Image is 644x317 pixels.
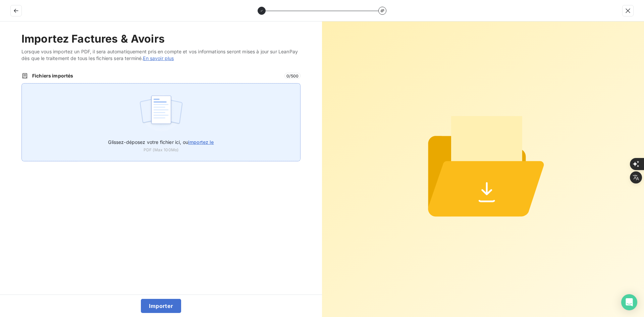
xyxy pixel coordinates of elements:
[143,55,174,61] a: En savoir plus
[141,299,181,313] button: Importer
[139,92,183,135] img: illustration
[621,294,637,310] div: Open Intercom Messenger
[21,48,301,62] span: Lorsque vous importez un PDF, il sera automatiquement pris en compte et vos informations seront m...
[108,139,214,145] span: Glissez-déposez votre fichier ici, ou
[188,139,214,145] span: importez le
[284,73,301,79] span: 0 / 500
[32,72,280,79] span: Fichiers importés
[21,32,301,46] h2: Importez Factures & Avoirs
[144,147,178,153] span: PDF (Max 100Mo)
